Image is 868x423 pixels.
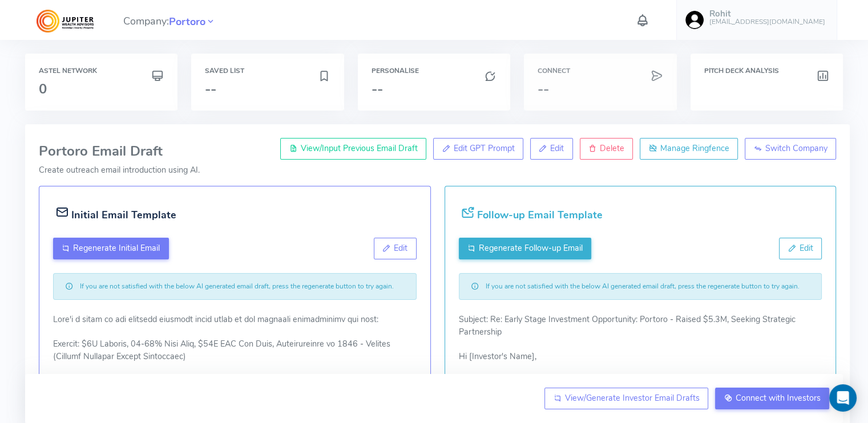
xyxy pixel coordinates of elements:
[53,238,169,259] button: Regenerate Initial Email
[372,82,496,96] h3: --
[565,392,700,404] span: View/Generate Investor Email Drafts
[205,67,330,75] h6: Saved List
[745,138,836,160] a: Switch Company
[715,388,829,409] a: Connect with Investors
[71,206,176,224] h5: Initial Email Template
[73,242,160,254] span: Regenerate Initial Email
[123,10,216,30] span: Company:
[600,143,624,154] span: Delete
[580,138,633,160] a: Delete
[660,143,729,154] span: Manage Ringfence
[550,143,564,154] span: Edit
[459,238,592,259] button: Regenerate Follow-up Email
[169,14,205,28] a: Portoro
[640,138,738,160] a: Manage Ringfence
[765,143,827,154] span: Switch Company
[169,14,205,30] span: Portoro
[394,242,407,254] span: Edit
[205,80,216,98] span: --
[779,238,822,259] button: Edit
[479,242,583,254] span: Regenerate Follow-up Email
[486,281,800,291] small: If you are not satisfied with the below AI generated email draft, press the regenerate button to ...
[39,67,164,75] h6: Astel Network
[39,144,836,158] h3: Portoro Email Draft
[538,82,663,96] h3: --
[372,67,496,75] h6: Personalise
[80,281,394,291] small: If you are not satisfied with the below AI generated email draft, press the regenerate button to ...
[301,143,418,154] span: View/Input Previous Email Draft
[704,67,829,75] h6: Pitch Deck Analysis
[544,388,708,409] a: View/Generate Investor Email Drafts
[800,242,813,254] span: Edit
[829,384,857,412] div: Open Intercom Messenger
[736,392,821,404] span: Connect with Investors
[477,206,603,224] h5: Follow-up Email Template
[685,11,704,29] img: user-image
[709,9,825,19] h5: Rohit
[374,238,417,259] button: Edit
[453,143,514,154] span: Edit GPT Prompt
[709,18,825,26] h6: [EMAIL_ADDRESS][DOMAIN_NAME]
[530,138,573,160] a: Edit
[538,67,663,75] h6: Connect
[39,80,47,98] span: 0
[39,164,836,177] p: Create outreach email introduction using AI.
